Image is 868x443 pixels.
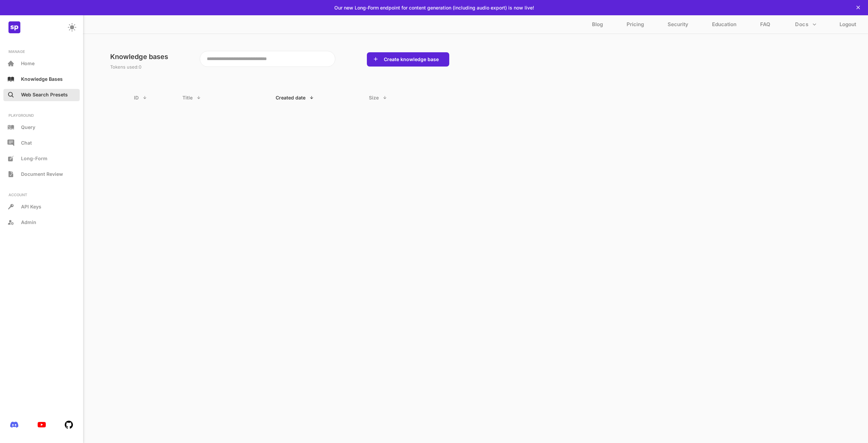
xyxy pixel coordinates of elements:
span: Document Review [21,171,63,177]
p: ID [134,95,139,100]
p: Tokens used: 0 [110,64,168,70]
img: bnu8aOQAAAABJRU5ErkJggg== [10,422,18,428]
p: PLAYGROUND [3,113,80,118]
p: Knowledge Bases [21,76,63,82]
img: N39bNTixw8P4fi+M93mRMZHgAAAAASUVORK5CYII= [38,422,46,428]
p: FAQ [760,21,770,31]
p: Knowledge bases [110,53,168,61]
p: Chat [21,140,32,146]
p: Blog [592,21,603,31]
button: more [792,18,819,31]
p: ACCOUNT [3,192,80,197]
span: Long-Form [21,155,47,161]
p: Security [668,21,688,31]
p: Query [21,124,35,130]
p: Pricing [627,21,644,31]
p: Logout [840,21,856,31]
img: 6MBzwQAAAABJRU5ErkJggg== [65,421,73,429]
p: Title [182,95,193,100]
p: Home [21,60,35,66]
p: Education [712,21,736,31]
p: Created date [276,95,305,100]
p: API Keys [21,204,41,209]
img: z8lAhOqrsAAAAASUVORK5CYII= [8,21,20,33]
p: Size [369,95,379,100]
p: Web Search Presets [21,92,68,97]
button: Create knowledge base [382,56,441,63]
p: MANAGE [3,49,80,54]
p: Admin [21,219,36,225]
p: Our new Long-Form endpoint for content generation (including audio export) is now live! [334,5,534,11]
